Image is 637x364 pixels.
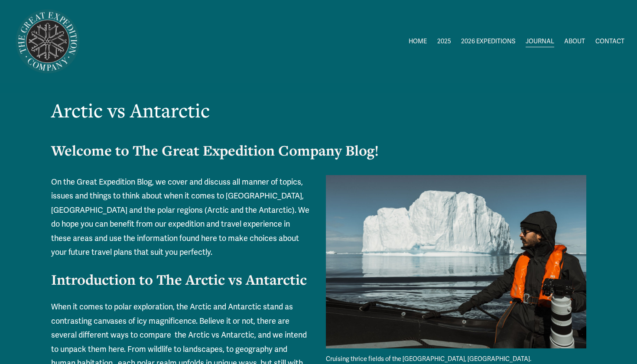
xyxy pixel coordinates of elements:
[461,36,515,47] span: 2026 EXPEDITIONS
[526,35,554,48] a: JOURNAL
[437,36,451,47] span: 2025
[51,141,379,160] strong: Welcome to The Great Expedition Company Blog!
[51,175,586,259] p: On the Great Expedition Blog, we cover and discuss all manner of topics, issues and things to thi...
[461,35,515,48] a: folder dropdown
[51,270,307,289] strong: Introduction to The Arctic vs Antarctic
[409,35,427,48] a: HOME
[564,35,585,48] a: ABOUT
[51,96,586,125] h1: Arctic vs Antarctic
[13,6,83,77] img: Arctic Expeditions
[437,35,451,48] a: folder dropdown
[595,35,624,48] a: CONTACT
